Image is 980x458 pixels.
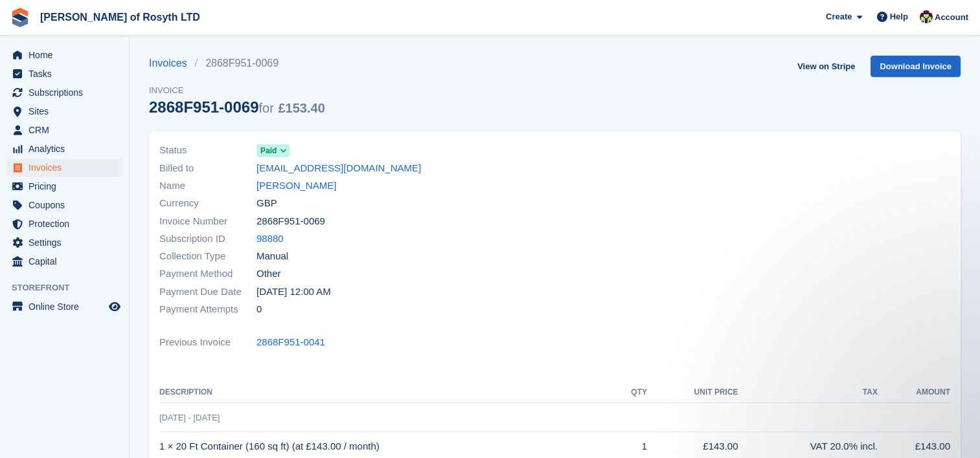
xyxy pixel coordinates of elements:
span: CRM [28,121,106,139]
span: Previous Invoice [159,335,256,350]
span: Paid [260,145,277,157]
span: Analytics [28,140,106,158]
span: [DATE] - [DATE] [159,413,220,422]
time: 2025-09-01 23:00:00 UTC [256,285,331,300]
span: Payment Due Date [159,285,256,300]
span: £153.40 [279,101,325,115]
div: VAT 20.0% incl. [738,439,878,454]
a: menu [6,46,122,64]
span: Status [159,143,256,158]
span: 0 [256,302,262,317]
a: menu [6,252,122,270]
span: Protection [28,215,106,233]
img: Nina Briggs [920,10,933,23]
a: menu [6,158,122,177]
a: Preview store [107,299,122,314]
span: Collection Type [159,249,256,264]
a: [PERSON_NAME] of Rosyth LTD [35,6,205,28]
span: GBP [256,196,277,211]
a: menu [6,140,122,158]
a: [PERSON_NAME] [256,179,336,193]
span: Invoice [149,84,325,97]
span: Home [28,46,106,64]
span: Billed to [159,161,256,176]
nav: breadcrumbs [149,56,325,71]
a: menu [6,83,122,102]
a: View on Stripe [792,56,860,77]
a: Download Invoice [871,56,961,77]
th: Description [159,382,614,403]
a: [EMAIL_ADDRESS][DOMAIN_NAME] [256,161,421,176]
span: Payment Attempts [159,302,256,317]
span: Help [890,10,908,23]
a: menu [6,298,122,316]
span: Invoices [28,158,106,177]
span: Storefront [12,281,129,294]
th: QTY [614,382,647,403]
div: 2868F951-0069 [149,98,325,116]
span: Payment Method [159,267,256,281]
a: menu [6,234,122,252]
span: Coupons [28,196,106,214]
span: Tasks [28,65,106,83]
th: Tax [738,382,878,403]
span: Manual [256,249,288,264]
span: Online Store [28,298,106,316]
span: Account [935,11,968,24]
span: Capital [28,252,106,270]
a: menu [6,196,122,214]
span: Subscriptions [28,83,106,102]
span: Name [159,179,256,193]
img: stora-icon-8386f47178a22dfd0bd8f6a31ec36ba5ce8667c1dd55bd0f319d3a0aa187defe.svg [10,8,30,27]
a: menu [6,65,122,83]
a: menu [6,215,122,233]
span: Currency [159,196,256,211]
span: Invoice Number [159,214,256,229]
span: Create [826,10,852,23]
a: Paid [256,143,290,158]
span: Pricing [28,177,106,195]
a: menu [6,121,122,139]
span: Other [256,267,281,281]
span: for [258,101,273,115]
a: 2868F951-0041 [256,335,325,350]
span: Settings [28,234,106,252]
th: Unit Price [647,382,738,403]
a: menu [6,102,122,120]
span: Sites [28,102,106,120]
span: 2868F951-0069 [256,214,325,229]
a: menu [6,177,122,195]
th: Amount [878,382,950,403]
a: Invoices [149,56,195,71]
a: 98880 [256,232,284,246]
span: Subscription ID [159,232,256,246]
